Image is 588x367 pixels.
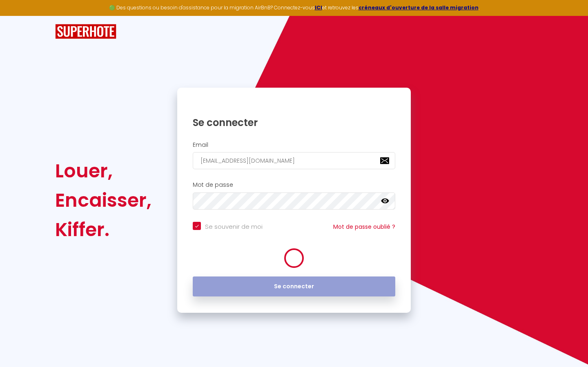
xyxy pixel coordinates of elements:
button: Se connecter [193,276,395,297]
h1: Se connecter [193,116,395,129]
a: Mot de passe oublié ? [333,223,395,231]
img: SuperHote logo [55,24,116,39]
div: Louer, [55,156,151,186]
a: créneaux d'ouverture de la salle migration [359,4,479,11]
div: Kiffer. [55,215,151,244]
a: ICI [315,4,322,11]
button: Ouvrir le widget de chat LiveChat [7,3,31,28]
h2: Email [193,141,395,148]
div: Encaisser, [55,186,151,215]
input: Ton Email [193,152,395,169]
h2: Mot de passe [193,181,395,188]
